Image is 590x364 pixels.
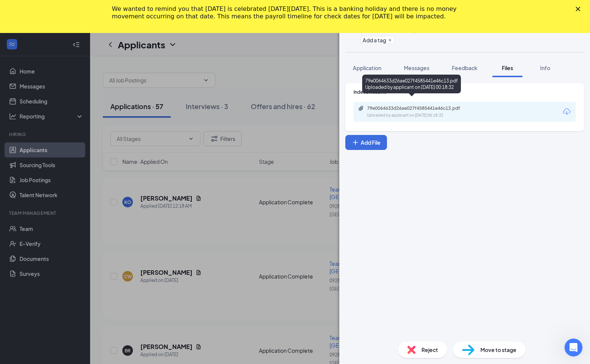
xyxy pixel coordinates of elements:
iframe: Intercom live chat [564,339,582,357]
svg: Plus [388,38,392,42]
div: Close [576,7,583,11]
svg: Download [562,107,571,116]
svg: Plus [352,139,359,146]
div: Indeed Resume [354,89,576,95]
span: Feedback [452,64,477,71]
span: Info [540,64,550,71]
span: Move to stage [480,346,516,354]
div: Uploaded by applicant on [DATE] 00:18:32 [367,112,480,118]
div: 79e0064633d26ae027f4585441e46c13.pdf Uploaded by applicant on [DATE] 00:18:32 [362,75,461,93]
a: Paperclip79e0064633d26ae027f4585441e46c13.pdfUploaded by applicant on [DATE] 00:18:32 [358,105,480,118]
span: Files [502,64,513,71]
svg: Paperclip [358,105,364,111]
div: We wanted to remind you that [DATE] is celebrated [DATE][DATE]. This is a banking holiday and the... [112,5,466,20]
span: Application [353,64,381,71]
button: PlusAdd a tag [361,36,394,44]
div: 79e0064633d26ae027f4585441e46c13.pdf [367,105,472,111]
button: Add FilePlus [345,135,387,150]
span: Reject [421,346,438,354]
span: Messages [404,64,429,71]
